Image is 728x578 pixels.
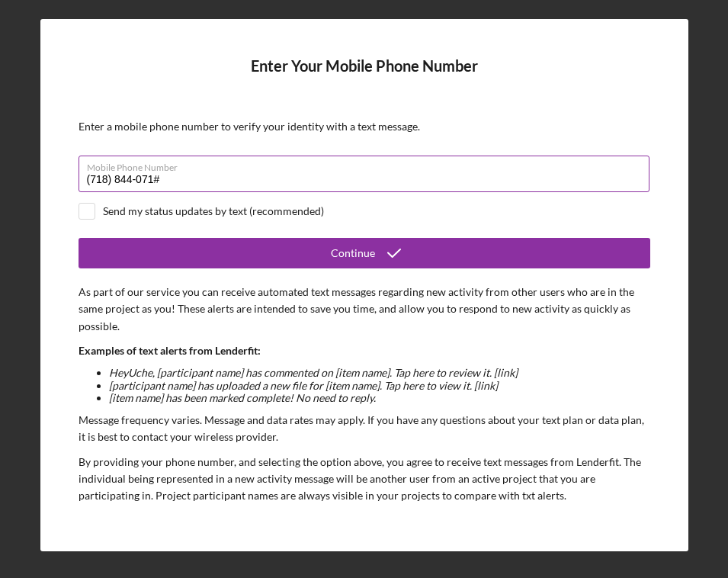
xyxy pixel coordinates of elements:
[79,284,650,335] p: As part of our service you can receive automated text messages regarding new activity from other ...
[109,380,650,392] li: [participant name] has uploaded a new file for [item name]. Tap here to view it. [link]
[79,238,650,268] button: Continue
[79,120,650,133] div: Enter a mobile phone number to verify your identity with a text message.
[109,392,650,404] li: [item name] has been marked complete! No need to reply.
[79,342,650,359] p: Examples of text alerts from Lenderfit:
[103,205,324,217] div: Send my status updates by text (recommended)
[87,156,649,173] label: Mobile Phone Number
[79,57,650,98] h4: Enter Your Mobile Phone Number
[109,367,650,379] li: Hey Uche , [participant name] has commented on [item name]. Tap here to review it. [link]
[79,412,650,446] p: Message frequency varies. Message and data rates may apply. If you have any questions about your ...
[331,238,375,268] div: Continue
[79,454,650,505] p: By providing your phone number, and selecting the option above, you agree to receive text message...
